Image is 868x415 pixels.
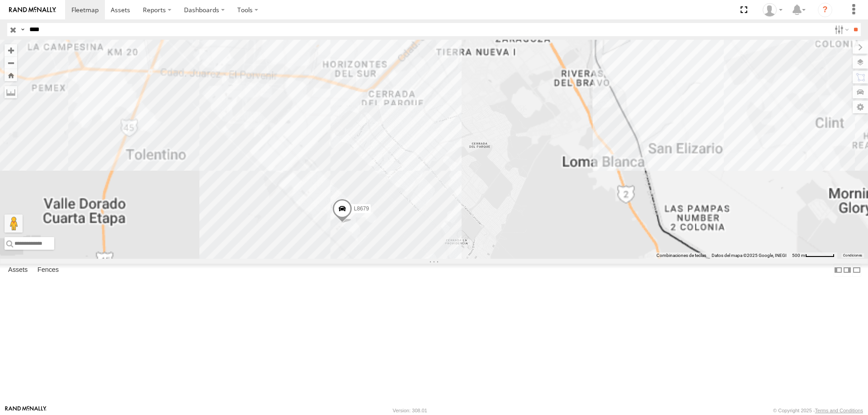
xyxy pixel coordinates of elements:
[818,3,832,17] i: ?
[9,7,56,13] img: rand-logo.svg
[19,23,26,36] label: Search Query
[792,253,805,258] span: 500 m
[5,406,47,415] a: Visit our Website
[393,408,427,413] div: Version: 308.01
[843,254,862,257] a: Condiciones (se abre en una nueva pestaña)
[33,264,63,276] label: Fences
[4,264,32,276] label: Assets
[712,253,787,258] span: Datos del mapa ©2025 Google, INEGI
[789,252,837,259] button: Escala del mapa: 500 m por 61 píxeles
[773,408,863,413] div: © Copyright 2025 -
[5,69,17,81] button: Zoom Home
[354,205,369,212] span: L8679
[5,86,17,98] label: Measure
[5,44,17,56] button: Zoom in
[656,252,706,259] button: Combinaciones de teclas
[5,214,23,233] button: Arrastra el hombrecito naranja al mapa para abrir Street View
[759,3,786,17] div: MANUEL HERNANDEZ
[852,264,861,277] label: Hide Summary Table
[853,101,868,113] label: Map Settings
[843,264,852,277] label: Dock Summary Table to the Right
[5,56,17,69] button: Zoom out
[834,264,843,277] label: Dock Summary Table to the Left
[815,408,863,413] a: Terms and Conditions
[831,23,850,36] label: Search Filter Options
